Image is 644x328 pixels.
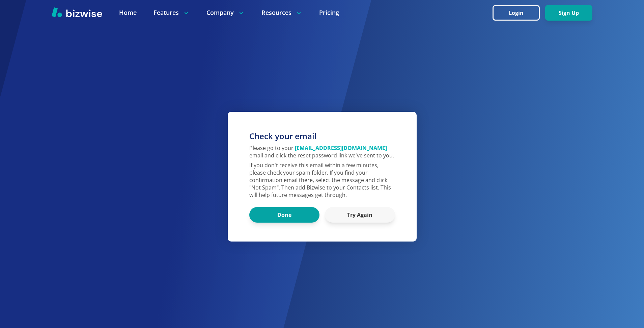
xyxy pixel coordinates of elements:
[153,8,190,17] p: Features
[249,131,395,142] h3: Check your email
[52,7,102,17] img: Bizwise Logo
[493,5,540,21] button: Login
[545,10,592,16] a: Sign Up
[545,5,592,21] button: Sign Up
[249,145,395,159] p: Please go to your email and click the reset password link we've sent to you.
[249,207,319,223] button: Done
[319,8,339,17] a: Pricing
[295,144,387,152] span: [EMAIL_ADDRESS][DOMAIN_NAME]
[206,8,245,17] p: Company
[119,8,137,17] a: Home
[249,162,395,199] p: If you don't receive this email within a few minutes, please check your spam folder. If you find ...
[493,10,545,16] a: Login
[325,207,395,223] button: Try Again
[621,305,637,321] iframe: Intercom live chat
[261,8,302,17] p: Resources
